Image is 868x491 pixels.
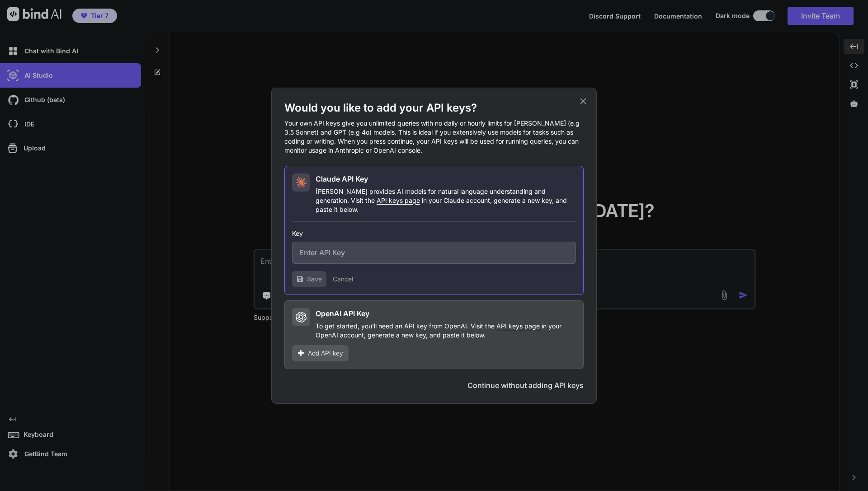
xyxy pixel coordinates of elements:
span: Add API key [308,349,343,358]
span: API keys page [496,322,540,330]
p: [PERSON_NAME] provides AI models for natural language understanding and generation. Visit the in ... [316,187,576,214]
p: To get started, you'll need an API key from OpenAI. Visit the in your OpenAI account, generate a ... [316,322,576,340]
button: Save [292,271,326,287]
h1: Would you like to add your API keys? [284,101,584,115]
span: API keys page [377,196,420,204]
button: Continue without adding API keys [467,380,584,391]
input: Enter API Key [292,242,576,264]
p: Your own API keys give you unlimited queries with no daily or hourly limits for [PERSON_NAME] (e.... [284,119,584,155]
span: Save [307,275,322,284]
h2: OpenAI API Key [316,308,369,319]
h3: Key [292,229,576,238]
button: Cancel [333,275,353,284]
h2: Claude API Key [316,173,368,184]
